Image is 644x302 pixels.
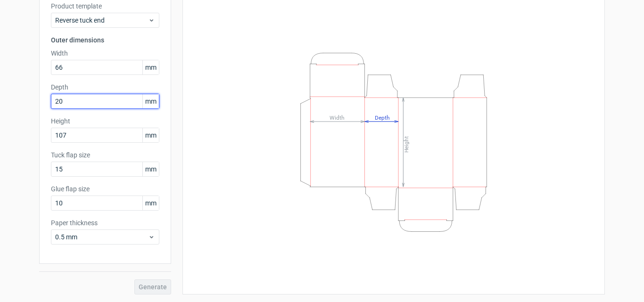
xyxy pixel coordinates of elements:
[51,184,159,194] label: Glue flap size
[51,82,159,92] label: Depth
[51,150,159,160] label: Tuck flap size
[142,196,159,210] span: mm
[142,162,159,176] span: mm
[51,1,159,11] label: Product template
[55,232,148,242] span: 0.5 mm
[403,136,410,152] tspan: Height
[330,114,345,121] tspan: Width
[55,16,148,25] span: Reverse tuck end
[51,49,159,58] label: Width
[51,35,159,45] h3: Outer dimensions
[142,94,159,108] span: mm
[142,60,159,74] span: mm
[51,218,159,228] label: Paper thickness
[51,116,159,126] label: Height
[375,114,390,121] tspan: Depth
[142,128,159,142] span: mm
